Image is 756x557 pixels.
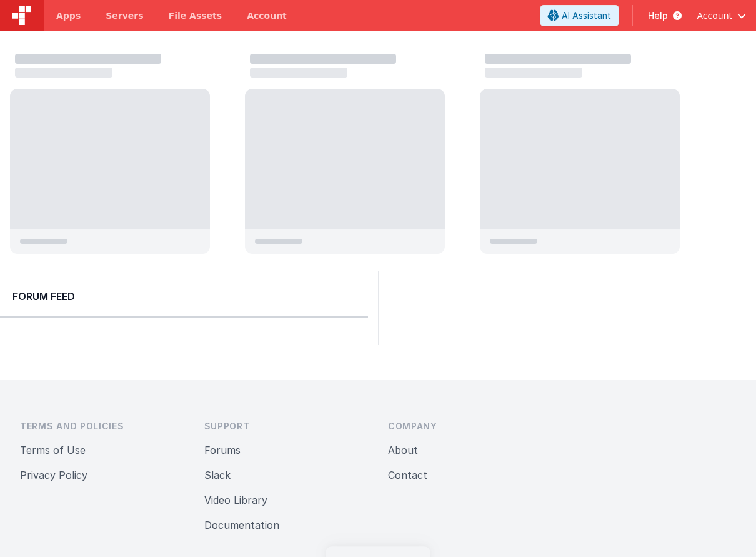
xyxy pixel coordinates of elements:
a: Terms of Use [20,444,86,456]
button: Forums [204,443,241,458]
button: About [388,443,418,458]
button: Slack [204,468,231,483]
a: About [388,444,418,456]
a: Slack [204,469,231,481]
button: AI Assistant [540,5,619,26]
button: Documentation [204,518,279,533]
span: AI Assistant [562,9,611,22]
h3: Support [204,420,369,433]
button: Account [697,9,746,22]
span: File Assets [169,9,222,22]
button: Video Library [204,493,267,508]
span: Account [697,9,732,22]
h3: Terms and Policies [20,420,184,433]
h3: Company [388,420,552,433]
button: Contact [388,468,427,483]
span: Servers [106,9,143,22]
span: Help [648,9,668,22]
h2: Forum Feed [12,289,356,304]
span: Apps [56,9,81,22]
a: Privacy Policy [20,469,87,481]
